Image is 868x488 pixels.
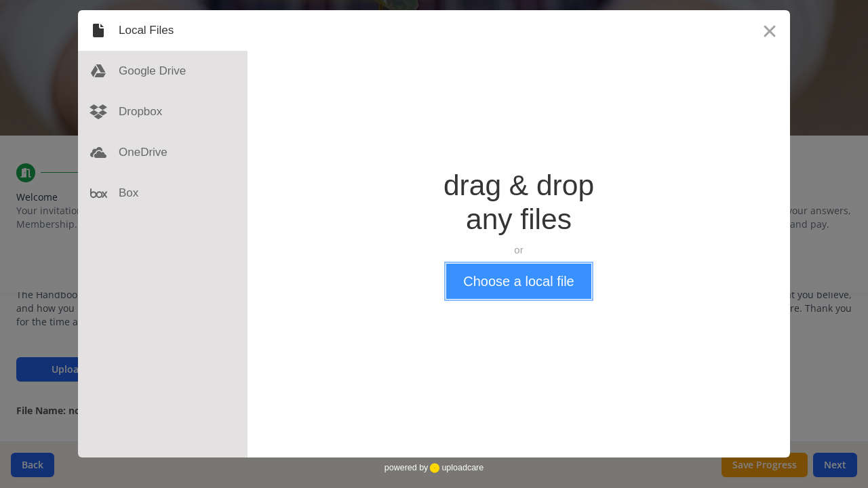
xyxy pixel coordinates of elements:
[428,463,484,473] a: uploadcare
[78,173,248,213] div: Box
[384,457,484,478] div: powered by
[443,169,594,237] div: drag & drop any files
[443,243,594,257] div: or
[78,51,248,91] div: Google Drive
[446,264,591,299] button: Choose a local file
[749,10,790,51] button: Close
[78,132,248,173] div: OneDrive
[78,10,248,51] div: Local Files
[78,91,248,132] div: Dropbox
